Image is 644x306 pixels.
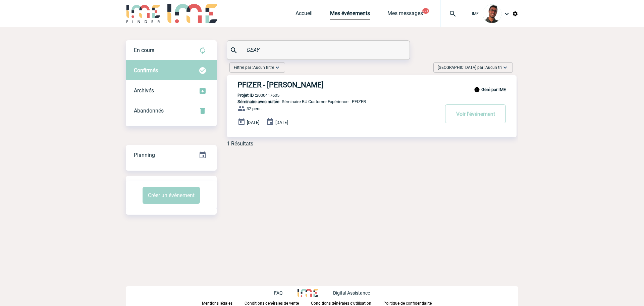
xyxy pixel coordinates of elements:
[227,93,279,98] p: 2000417605
[245,300,311,306] a: Conditions générales de vente
[234,64,274,71] span: Filtrer par :
[126,101,217,121] div: Retrouvez ici tous vos événements annulés
[274,290,283,296] p: FAQ
[311,300,383,306] a: Conditions générales d'utilisation
[253,65,274,70] span: Aucun filtre
[134,87,154,94] span: Archivés
[245,45,394,55] input: Rechercher un événement par son nom
[275,120,288,125] span: [DATE]
[311,301,371,306] p: Conditions générales d'utilisation
[296,10,313,19] a: Accueil
[237,81,439,89] h3: PFIZER - [PERSON_NAME]
[274,289,298,296] a: FAQ
[134,152,155,158] span: Planning
[134,107,164,114] span: Abandonnés
[383,300,442,306] a: Politique de confidentialité
[227,81,517,89] a: PFIZER - [PERSON_NAME]
[333,290,370,296] p: Digital Assistance
[383,301,432,306] p: Politique de confidentialité
[245,301,299,306] p: Conditions générales de vente
[485,65,502,70] span: Aucun tri
[472,11,479,16] span: IME
[274,64,281,71] img: baseline_expand_more_white_24dp-b.png
[202,300,245,306] a: Mentions légales
[126,145,217,165] div: Retrouvez ici tous vos événements organisés par date et état d'avancement
[126,81,217,101] div: Retrouvez ici tous les événements que vous avez décidé d'archiver
[237,99,279,104] span: Séminaire avec nuitée
[126,4,161,23] img: IME-Finder
[126,145,217,165] a: Planning
[227,140,253,147] div: 1 Résultats
[474,87,480,93] img: info_black_24dp.svg
[298,289,318,297] img: http://www.idealmeetingsevents.fr/
[143,187,200,204] button: Créer un événement
[438,64,502,71] span: [GEOGRAPHIC_DATA] par :
[445,104,506,123] button: Voir l'événement
[247,106,262,111] span: 32 pers.
[502,64,508,71] img: baseline_expand_more_white_24dp-b.png
[330,10,370,19] a: Mes événements
[387,10,423,19] a: Mes messages
[126,40,217,60] div: Retrouvez ici tous vos évènements avant confirmation
[422,8,429,14] button: 99+
[237,93,256,98] b: Projet ID :
[202,301,232,306] p: Mentions légales
[227,99,439,104] p: - Séminaire BU Customer Expérience - PFIZER
[134,47,154,53] span: En cours
[481,87,506,92] b: Géré par IME
[483,4,501,23] img: 124970-0.jpg
[247,120,259,125] span: [DATE]
[134,67,158,74] span: Confirmés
